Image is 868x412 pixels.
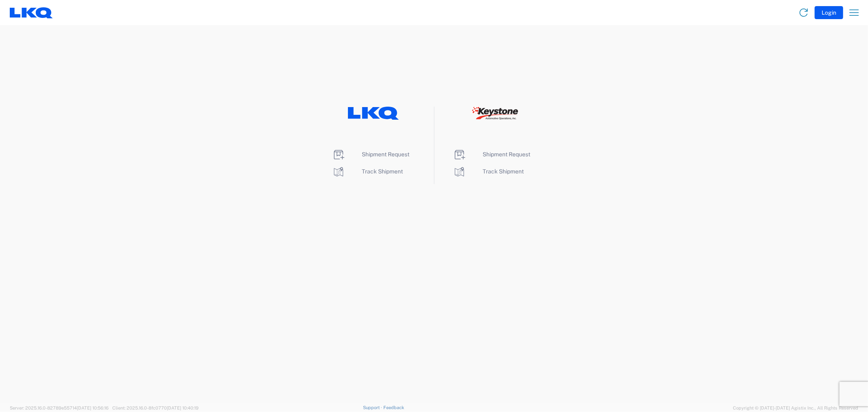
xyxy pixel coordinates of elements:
span: [DATE] 10:40:19 [167,405,199,410]
a: Track Shipment [453,168,524,175]
span: [DATE] 10:56:16 [77,405,109,410]
a: Track Shipment [332,168,403,175]
span: Client: 2025.16.0-8fc0770 [112,405,199,410]
span: Shipment Request [483,151,531,158]
button: Login [815,6,843,19]
a: Support [363,405,383,410]
a: Shipment Request [453,151,531,158]
span: Server: 2025.16.0-82789e55714 [10,405,109,410]
span: Shipment Request [362,151,410,158]
span: Track Shipment [362,168,403,175]
span: Track Shipment [483,168,524,175]
a: Shipment Request [332,151,410,158]
a: Feedback [383,405,404,410]
span: Copyright © [DATE]-[DATE] Agistix Inc., All Rights Reserved [733,404,858,412]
